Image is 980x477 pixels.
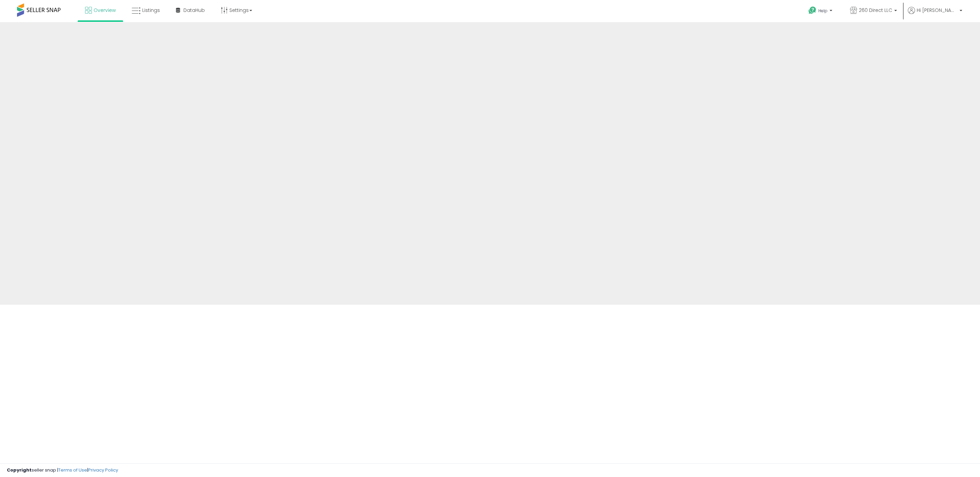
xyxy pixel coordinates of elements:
[917,7,958,14] span: Hi [PERSON_NAME]
[94,7,116,14] span: Overview
[859,7,892,14] span: 260 Direct LLC
[183,7,205,14] span: DataHub
[818,8,828,14] span: Help
[803,1,839,22] a: Help
[808,6,817,15] i: Get Help
[142,7,160,14] span: Listings
[908,7,962,22] a: Hi [PERSON_NAME]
